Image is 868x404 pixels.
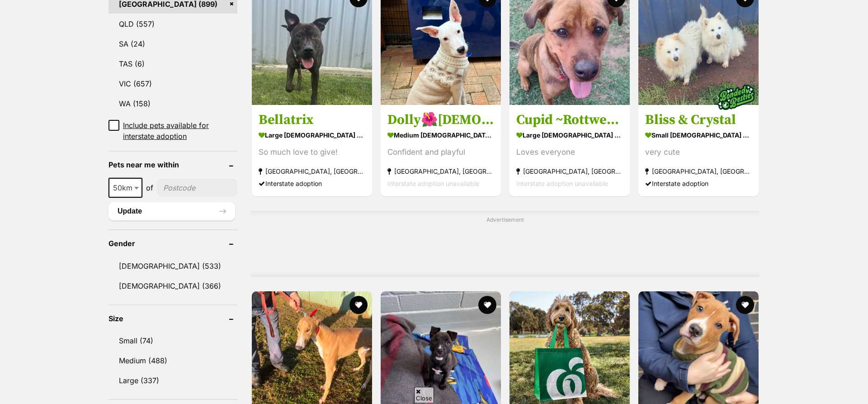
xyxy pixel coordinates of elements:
a: Cupid ~Rottweiler x Ridgeback, [DEMOGRAPHIC_DATA], girl large [DEMOGRAPHIC_DATA] Dog Loves everyo... [509,105,630,196]
span: Close [414,387,434,403]
div: Advertisement [251,211,759,277]
a: Bliss & Crystal small [DEMOGRAPHIC_DATA] Dog very cute [GEOGRAPHIC_DATA], [GEOGRAPHIC_DATA] Inter... [638,105,759,196]
div: Interstate adoption [645,177,752,190]
img: bonded besties [713,75,759,120]
div: Interstate adoption [259,177,365,190]
a: SA (24) [108,34,237,53]
h3: Bliss & Crystal [645,111,752,128]
strong: large [DEMOGRAPHIC_DATA] Dog [259,128,365,142]
button: favourite [349,296,368,314]
div: Confident and playful [387,146,494,158]
header: Pets near me within [108,161,237,169]
strong: small [DEMOGRAPHIC_DATA] Dog [645,128,752,142]
header: Size [108,314,237,323]
h3: Dolly🌺[DEMOGRAPHIC_DATA] cattle dog x bull terrier [387,111,494,128]
div: So much love to give! [259,146,365,158]
h3: Bellatrix [259,111,365,128]
a: WA (158) [108,94,237,113]
a: QLD (557) [108,14,237,33]
input: postcode [157,179,237,196]
span: of [146,182,153,193]
strong: medium [DEMOGRAPHIC_DATA] Dog [387,128,494,142]
span: 50km [108,178,142,198]
span: Interstate adoption unavailable [387,180,479,187]
strong: [GEOGRAPHIC_DATA], [GEOGRAPHIC_DATA] [645,165,752,177]
a: VIC (657) [108,74,237,93]
a: Medium (488) [108,351,237,370]
button: Update [108,202,235,220]
a: Include pets available for interstate adoption [108,120,237,142]
strong: [GEOGRAPHIC_DATA], [GEOGRAPHIC_DATA] [387,165,494,177]
strong: [GEOGRAPHIC_DATA], [GEOGRAPHIC_DATA] [516,165,623,177]
strong: large [DEMOGRAPHIC_DATA] Dog [516,128,623,142]
button: favourite [736,296,754,314]
a: Dolly🌺[DEMOGRAPHIC_DATA] cattle dog x bull terrier medium [DEMOGRAPHIC_DATA] Dog Confident and pl... [381,105,501,196]
div: Loves everyone [516,146,623,158]
a: [DEMOGRAPHIC_DATA] (366) [108,276,237,295]
a: Large (337) [108,371,237,390]
span: Include pets available for interstate adoption [123,120,237,142]
a: TAS (6) [108,54,237,73]
span: Interstate adoption unavailable [516,180,608,187]
a: [DEMOGRAPHIC_DATA] (533) [108,257,237,276]
button: favourite [478,296,496,314]
a: Small (74) [108,331,237,350]
header: Gender [108,239,237,247]
h3: Cupid ~Rottweiler x Ridgeback, [DEMOGRAPHIC_DATA], girl [516,111,623,128]
span: 50km [109,181,142,194]
strong: [GEOGRAPHIC_DATA], [GEOGRAPHIC_DATA] [259,165,365,177]
a: Bellatrix large [DEMOGRAPHIC_DATA] Dog So much love to give! [GEOGRAPHIC_DATA], [GEOGRAPHIC_DATA]... [252,105,372,196]
div: very cute [645,146,752,158]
